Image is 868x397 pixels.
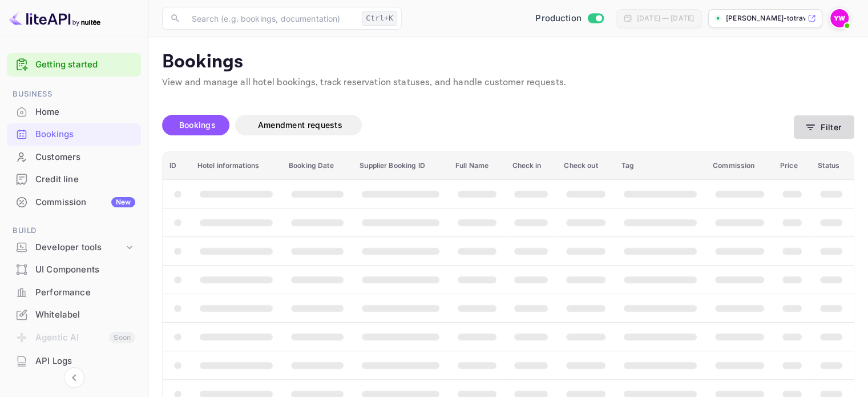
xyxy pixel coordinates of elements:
[773,152,811,180] th: Price
[35,355,135,368] div: API Logs
[7,282,141,304] div: Performance
[7,123,141,146] div: Bookings
[531,12,608,25] div: Switch to Sandbox mode
[7,259,141,281] div: UI Components
[637,13,694,23] div: [DATE] — [DATE]
[35,308,135,322] div: Whitelabel
[362,11,397,26] div: Ctrl+K
[7,191,141,212] a: CommissionNew
[7,224,141,237] span: Build
[706,152,773,180] th: Commission
[35,58,135,71] a: Getting started
[7,304,141,325] a: Whitelabel
[64,367,84,388] button: Collapse navigation
[794,115,854,139] button: Filter
[557,152,615,180] th: Check out
[353,152,449,180] th: Supplier Booking ID
[7,191,141,214] div: CommissionNew
[535,12,582,25] span: Production
[7,53,141,77] div: Getting started
[35,173,135,186] div: Credit line
[282,152,353,180] th: Booking Date
[111,197,135,207] div: New
[726,13,805,23] p: [PERSON_NAME]-totravel...
[7,88,141,101] span: Business
[35,106,135,119] div: Home
[162,115,794,135] div: account-settings tabs
[7,101,141,122] a: Home
[7,146,141,169] div: Customers
[35,128,135,141] div: Bookings
[163,152,191,180] th: ID
[7,350,141,372] div: API Logs
[7,259,141,280] a: UI Components
[7,238,141,258] div: Developer tools
[258,120,342,130] span: Amendment requests
[811,152,854,180] th: Status
[449,152,506,180] th: Full Name
[505,152,557,180] th: Check in
[615,152,706,180] th: Tag
[830,9,849,27] img: Yahav Winkler
[35,196,135,209] div: Commission
[7,169,141,191] div: Credit line
[7,146,141,167] a: Customers
[35,263,135,276] div: UI Components
[35,241,124,254] div: Developer tools
[7,350,141,371] a: API Logs
[9,9,100,27] img: LiteAPI logo
[191,152,282,180] th: Hotel informations
[162,76,854,90] p: View and manage all hotel bookings, track reservation statuses, and handle customer requests.
[179,120,216,130] span: Bookings
[35,286,135,299] div: Performance
[7,282,141,303] a: Performance
[7,304,141,326] div: Whitelabel
[7,123,141,145] a: Bookings
[35,151,135,164] div: Customers
[7,101,141,123] div: Home
[185,7,357,30] input: Search (e.g. bookings, documentation)
[162,51,854,74] p: Bookings
[7,169,141,190] a: Credit line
